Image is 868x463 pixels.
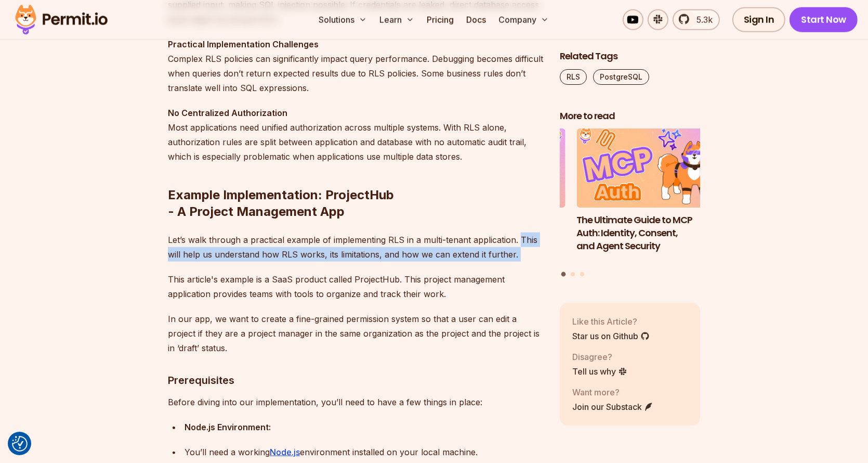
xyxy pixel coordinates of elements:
h3: Prerequisites [168,372,543,389]
p: Most applications need unified authorization across multiple systems. With RLS alone, authorizati... [168,106,543,164]
p: Before diving into our implementation, you’ll need to have a few things in place: [168,395,543,409]
li: 3 of 3 [425,129,565,266]
h3: Human-in-the-Loop for AI Agents: Best Practices, Frameworks, Use Cases, and Demo [425,214,565,265]
span: 5.3k [690,14,713,26]
a: Pricing [423,9,458,30]
h2: Related Tags [560,50,700,63]
button: Consent Preferences [12,436,28,452]
h2: More to read [560,110,700,123]
button: Solutions [314,9,371,30]
strong: Practical Implementation Challenges [168,39,319,49]
strong: Node.js Environment: [185,422,271,432]
strong: No Centralized Authorization [168,108,287,118]
p: In our app, we want to create a fine-grained permission system so that a user can edit a project ... [168,312,543,355]
a: Start Now [790,7,858,32]
h3: The Ultimate Guide to MCP Auth: Identity, Consent, and Agent Security [576,214,717,252]
img: Revisit consent button [12,436,28,452]
a: PostgreSQL [593,69,649,85]
h2: Example Implementation: ProjectHub - A Project Management App [168,145,543,220]
button: Go to slide 2 [571,272,575,276]
button: Company [494,9,553,30]
p: Let’s walk through a practical example of implementing RLS in a multi-tenant application. This wi... [168,233,543,262]
img: Permit logo [10,2,112,37]
p: Like this Article? [572,315,650,328]
div: You’ll need a working environment installed on your local machine. [185,445,543,459]
button: Go to slide 1 [561,272,566,277]
button: Learn [375,9,418,30]
div: Posts [560,129,700,278]
p: This article's example is a SaaS product called ProjectHub. This project management application p... [168,272,543,301]
a: Star us on Github [572,330,650,342]
button: Go to slide 3 [580,272,584,276]
img: Human-in-the-Loop for AI Agents: Best Practices, Frameworks, Use Cases, and Demo [425,129,565,208]
img: The Ultimate Guide to MCP Auth: Identity, Consent, and Agent Security [576,129,717,208]
a: Join our Substack [572,401,653,413]
a: RLS [560,69,587,85]
p: Disagree? [572,351,627,363]
li: 1 of 3 [576,129,717,266]
a: Sign In [732,7,786,32]
p: Want more? [572,386,653,398]
p: Complex RLS policies can significantly impact query performance. Debugging becomes difficult when... [168,37,543,95]
a: The Ultimate Guide to MCP Auth: Identity, Consent, and Agent SecurityThe Ultimate Guide to MCP Au... [576,129,717,266]
a: Tell us why [572,365,627,378]
a: Docs [462,9,490,30]
a: 5.3k [673,9,720,30]
a: Node.js [270,447,300,457]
